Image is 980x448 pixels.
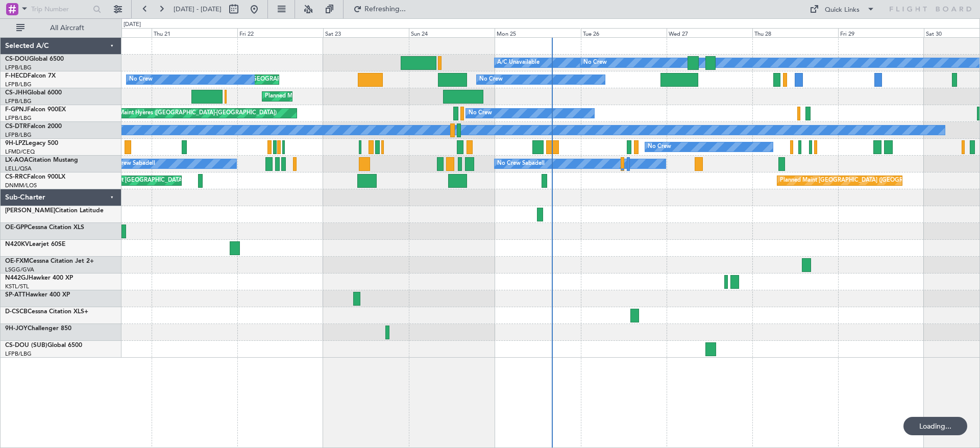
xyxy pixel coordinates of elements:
div: No Crew [469,106,492,121]
div: Sat 23 [323,28,409,37]
a: CS-RRCFalcon 900LX [5,174,65,180]
span: Refreshing... [364,6,407,13]
a: 9H-JOYChallenger 850 [5,326,71,332]
span: CS-RRC [5,174,27,180]
a: LFPB/LBG [5,114,32,122]
span: 9H-JOY [5,326,28,332]
div: Fri 22 [237,28,323,37]
button: Refreshing... [349,1,410,17]
div: Thu 28 [752,28,838,37]
button: Quick Links [804,1,880,17]
div: Wed 27 [667,28,752,37]
div: No Crew Sabadell [108,156,155,171]
a: LELL/QSA [5,165,32,172]
a: 9H-LPZLegacy 500 [5,140,58,146]
div: A/C Unavailable [497,55,540,70]
a: D-CSCBCessna Citation XLS+ [5,309,88,315]
div: [DATE] [124,20,141,29]
span: 9H-LPZ [5,140,26,146]
div: Thu 21 [152,28,237,37]
a: LFMD/CEQ [5,148,35,156]
span: [PERSON_NAME] [5,208,55,214]
div: No Crew [583,55,607,70]
a: LFPB/LBG [5,81,32,88]
a: SP-ATTHawker 400 XP [5,292,70,298]
span: N442GJ [5,275,29,281]
span: CS-DTR [5,123,27,130]
a: CS-DTRFalcon 2000 [5,123,62,130]
a: F-GPNJFalcon 900EX [5,107,66,113]
div: No Crew [129,72,153,87]
a: [PERSON_NAME]Citation Latitude [5,208,104,214]
a: KSTL/STL [5,283,29,290]
div: Loading... [903,417,967,435]
span: OE-FXM [5,258,29,264]
a: OE-FXMCessna Citation Jet 2+ [5,258,94,264]
a: DNMM/LOS [5,182,37,189]
a: CS-DOUGlobal 6500 [5,56,64,62]
span: F-HECD [5,73,28,79]
a: OE-GPPCessna Citation XLS [5,225,84,231]
button: All Aircraft [11,20,111,36]
span: [DATE] - [DATE] [174,5,222,14]
span: CS-DOU (SUB) [5,342,47,349]
a: LSGG/GVA [5,266,34,273]
span: LX-AOA [5,157,29,163]
span: F-GPNJ [5,107,27,113]
a: N442GJHawker 400 XP [5,275,73,281]
span: D-CSCB [5,309,28,315]
a: LX-AOACitation Mustang [5,157,78,163]
span: All Aircraft [27,24,108,32]
a: N420KVLearjet 60SE [5,241,65,247]
a: LFPB/LBG [5,350,32,358]
div: AOG Maint Hyères ([GEOGRAPHIC_DATA]-[GEOGRAPHIC_DATA]) [104,106,277,121]
span: N420KV [5,241,29,247]
div: Planned Maint [GEOGRAPHIC_DATA] ([GEOGRAPHIC_DATA]) [86,173,247,188]
div: No Crew Sabadell [497,156,545,171]
div: Mon 25 [495,28,580,37]
div: No Crew [648,139,671,155]
a: F-HECDFalcon 7X [5,73,56,79]
div: Fri 29 [838,28,924,37]
span: CS-DOU [5,56,29,62]
div: Tue 26 [581,28,667,37]
div: Planned Maint [GEOGRAPHIC_DATA] ([GEOGRAPHIC_DATA]) [265,89,426,104]
div: No Crew [479,72,503,87]
input: Trip Number [31,2,90,17]
div: Sun 24 [409,28,495,37]
span: OE-GPP [5,225,28,231]
a: LFPB/LBG [5,131,32,139]
div: Planned Maint [GEOGRAPHIC_DATA] ([GEOGRAPHIC_DATA]) [780,173,941,188]
span: CS-JHH [5,90,27,96]
a: LFPB/LBG [5,97,32,105]
div: Quick Links [825,5,860,15]
a: CS-DOU (SUB)Global 6500 [5,342,82,349]
a: LFPB/LBG [5,64,32,71]
span: SP-ATT [5,292,26,298]
a: CS-JHHGlobal 6000 [5,90,62,96]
